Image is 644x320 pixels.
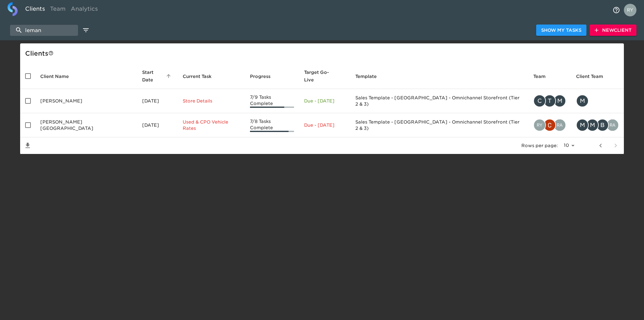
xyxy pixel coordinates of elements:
[35,89,137,113] td: [PERSON_NAME]
[607,119,618,131] img: rahul.joshi@cdk.com
[304,69,345,84] span: Target Go-Live
[245,113,299,137] td: 7/8 Tasks Complete
[593,138,608,153] button: previous page
[137,89,178,113] td: [DATE]
[48,51,53,56] svg: This is a list of all of your clients and clients shared with you
[183,98,240,104] p: Store Details
[183,73,212,80] span: This is the next Task in this Hub that should be completed
[560,141,577,150] select: rows per page
[595,26,631,34] span: New Client
[20,63,624,154] table: enhanced table
[137,113,178,137] td: [DATE]
[183,119,240,131] p: Used & CPO Vehicle Rates
[355,73,385,80] span: Template
[47,2,68,18] a: Team
[543,95,556,107] div: T
[350,113,528,137] td: Sales Template - [GEOGRAPHIC_DATA] - Omnichannel Storefront (Tier 2 & 3)
[576,95,619,107] div: mleman@lemanauto.com
[624,4,636,16] img: Profile
[304,98,345,104] p: Due - [DATE]
[533,95,546,107] div: C
[521,142,558,149] p: Rows per page:
[80,25,91,36] button: edit
[35,113,137,137] td: [PERSON_NAME][GEOGRAPHIC_DATA]
[350,89,528,113] td: Sales Template - [GEOGRAPHIC_DATA] - Omnichannel Storefront (Tier 2 & 3)
[533,73,554,80] span: Team
[541,26,581,34] span: Show My Tasks
[8,2,18,16] img: logo
[586,119,599,131] div: M
[245,89,299,113] td: 7/9 Tasks Complete
[576,119,619,131] div: mleman@samleman.com, mleman@lemanauto.com, brushton@samleman.com, rahul.joshi@cdk.com
[576,95,589,107] div: M
[536,25,586,36] button: Show My Tasks
[40,73,77,80] span: Client Name
[304,122,345,128] p: Due - [DATE]
[533,119,566,131] div: ryan.dale@roadster.com, christopher.mccarthy@roadster.com, rahul.joshi@cdk.com
[576,73,611,80] span: Client Team
[10,25,78,36] input: search
[142,69,173,84] span: Start Date
[534,119,545,131] img: ryan.dale@roadster.com
[68,2,100,18] a: Analytics
[23,2,47,18] a: Clients
[553,95,566,107] div: M
[250,73,279,80] span: Progress
[544,119,555,131] img: christopher.mccarthy@roadster.com
[533,95,566,107] div: courtney.branch@roadster.com, teddy.turner@roadster.com, mike.crothers@roadster.com
[596,119,609,131] div: B
[304,69,337,84] span: Calculated based on the start date and the duration of all Tasks contained in this Hub.
[25,48,621,58] div: Client s
[554,119,565,131] img: rahul.joshi@cdk.com
[590,25,636,36] button: NewClient
[576,119,589,131] div: M
[20,138,35,153] button: Save List
[183,73,220,80] span: Current Task
[609,3,624,18] button: notifications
